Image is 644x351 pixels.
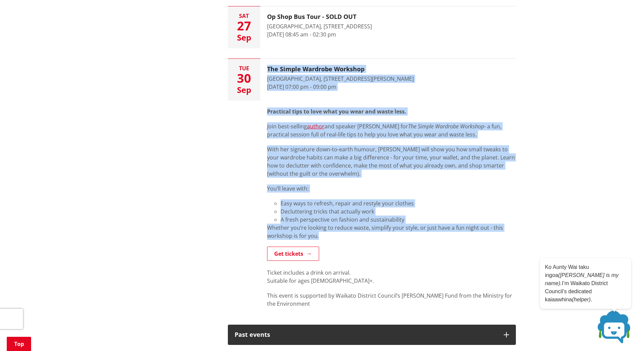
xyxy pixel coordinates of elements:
a: author [307,123,325,130]
em: ([PERSON_NAME] is my name). [545,272,619,286]
h3: Op Shop Bus Tour - SOLD OUT [267,13,372,21]
div: Tue [228,66,260,71]
em: The Simple Wardrobe Workshop [408,123,484,130]
strong: Practical tips to love what you wear and waste less. [267,108,406,115]
div: [GEOGRAPHIC_DATA], [STREET_ADDRESS][PERSON_NAME] [267,75,414,83]
p: You’ll leave with: [267,184,516,193]
div: Sep [228,86,260,94]
div: [GEOGRAPHIC_DATA], [STREET_ADDRESS] [267,22,372,30]
h3: The Simple Wardrobe Workshop [267,66,414,73]
button: Sat 27 Sep Op Shop Bus Tour - SOLD OUT [GEOGRAPHIC_DATA], [STREET_ADDRESS] [DATE] 08:45 am - 02:3... [228,6,516,48]
p: Ticket includes a drink on arrival. Suitable for ages [DEMOGRAPHIC_DATA]+. [267,269,516,285]
time: [DATE] 08:45 am - 02:30 pm [267,31,336,38]
p: Join best-selling and speaker [PERSON_NAME] for - a fun, practical session full of real-life tips... [267,122,516,139]
li: Decluttering tricks that actually work [281,207,516,216]
div: Sat [228,13,260,19]
div: 27 [228,20,260,32]
a: Get tickets [267,247,319,261]
button: Tue 30 Sep The Simple Wardrobe Workshop [GEOGRAPHIC_DATA], [STREET_ADDRESS][PERSON_NAME] [DATE] 0... [228,59,516,101]
li: A fresh perspective on fashion and sustainability [281,216,516,224]
a: Top [7,337,31,351]
em: (helper) [572,297,591,302]
div: 30 [228,72,260,84]
time: [DATE] 07:00 pm - 09:00 pm [267,83,336,91]
p: This event is supported by Waikato District Council’s [PERSON_NAME] Fund from the Ministry for th... [267,292,516,308]
button: Past events [228,325,516,345]
div: Sep [228,33,260,42]
p: With her signature down-to-earth humour, [PERSON_NAME] will show you how small tweaks to your war... [267,145,516,178]
li: Easy ways to refresh, repair and restyle your clothes [281,199,516,207]
p: Ko Aunty Wai taku ingoa I’m Waikato District Council’s dedicated kaiaawhina . [545,263,626,304]
div: Past events [235,331,497,338]
p: Whether you’re looking to reduce waste, simplify your style, or just have a fun night out - this ... [267,224,516,240]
